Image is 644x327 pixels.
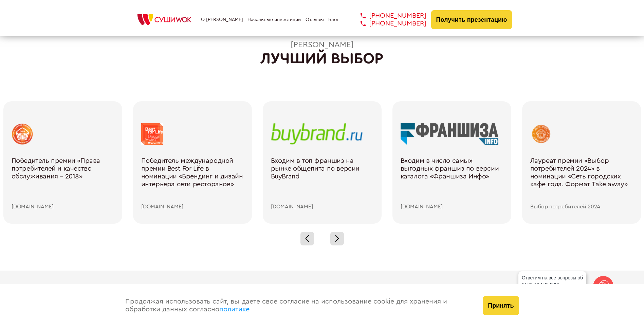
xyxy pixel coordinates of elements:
a: Входим в число самых выгодных франшиз по версии каталога «Франшиза Инфо» [DOMAIN_NAME] [401,123,503,210]
img: СУШИWOK [132,12,197,27]
div: [DOMAIN_NAME] [12,204,114,210]
div: Ответим на все вопросы об открытии вашего [PERSON_NAME]! [518,271,586,296]
div: Входим в число самых выгодных франшиз по версии каталога «Франшиза Инфо» [401,157,503,204]
a: [PHONE_NUMBER] [350,20,426,28]
div: Продолжая использовать сайт, вы даете свое согласие на использование cookie для хранения и обрабо... [118,284,476,327]
button: Принять [483,296,519,315]
div: Выбор потребителей 2024 [530,204,633,210]
div: Входим в топ франшиз на рынке общепита по версии BuyBrand [271,157,373,204]
a: [PHONE_NUMBER] [350,12,426,20]
div: [DOMAIN_NAME] [141,204,244,210]
div: [DOMAIN_NAME] [271,204,373,210]
a: О [PERSON_NAME] [201,17,243,22]
div: Лауреат премии «Выбор потребителей 2024» в номинации «Сеть городских кафе года. Формат Take away» [530,157,633,204]
a: Отзывы [306,17,324,22]
div: [DOMAIN_NAME] [401,204,503,210]
a: политике [219,306,250,313]
button: Получить презентацию [431,10,512,29]
div: Победитель международной премии Best For Life в номинации «Брендинг и дизайн интерьера сети ресто... [141,157,244,204]
div: Победитель премии «Права потребителей и качество обслуживания – 2018» [12,157,114,204]
a: Блог [328,17,339,22]
a: Начальные инвестиции [247,17,301,22]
